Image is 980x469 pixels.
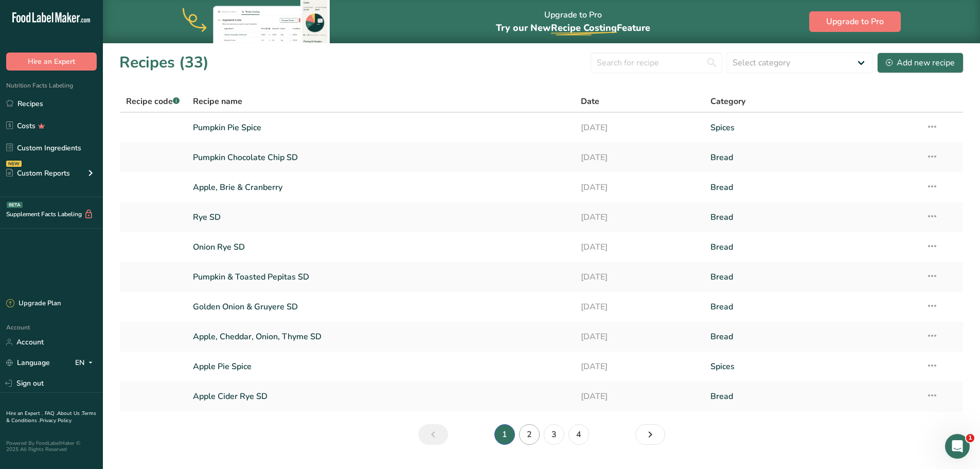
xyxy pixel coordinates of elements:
[581,296,698,318] a: [DATE]
[6,53,97,71] button: Hire an Expert
[710,117,914,138] a: Spices
[193,206,569,228] a: Rye SD
[193,177,569,198] a: Apple, Brie & Cranberry
[809,11,901,32] button: Upgrade to Pro
[581,117,698,138] a: [DATE]
[581,326,698,348] a: [DATE]
[568,424,589,445] a: Page 4.
[826,15,884,28] span: Upgrade to Pro
[119,51,209,74] h1: Recipes (33)
[581,266,698,288] a: [DATE]
[193,356,569,377] a: Apple Pie Spice
[710,266,914,288] a: Bread
[7,202,23,208] div: BETA
[193,236,569,258] a: Onion Rye SD
[519,424,540,445] a: Page 2.
[551,22,617,34] span: Recipe Costing
[581,356,698,377] a: [DATE]
[877,53,964,73] button: Add new recipe
[581,386,698,407] a: [DATE]
[581,147,698,168] a: [DATE]
[126,96,180,107] span: Recipe code
[6,161,22,167] div: NEW
[57,410,82,417] a: About Us .
[581,95,599,108] span: Date
[710,206,914,228] a: Bread
[591,53,722,73] input: Search for recipe
[40,417,72,424] a: Privacy Policy
[945,434,970,459] iframe: Intercom live chat
[581,206,698,228] a: [DATE]
[193,117,569,138] a: Pumpkin Pie Spice
[886,57,955,69] div: Add new recipe
[496,1,650,43] div: Upgrade to Pro
[193,386,569,407] a: Apple Cider Rye SD
[710,326,914,348] a: Bread
[193,296,569,318] a: Golden Onion & Gruyere SD
[710,177,914,198] a: Bread
[581,177,698,198] a: [DATE]
[710,356,914,377] a: Spices
[710,147,914,168] a: Bread
[45,410,57,417] a: FAQ .
[418,424,448,445] a: Previous page
[6,440,97,453] div: Powered By FoodLabelMaker © 2025 All Rights Reserved
[496,22,650,34] span: Try our New Feature
[193,326,569,348] a: Apple, Cheddar, Onion, Thyme SD
[966,434,974,442] span: 1
[75,357,97,369] div: EN
[6,354,50,372] a: Language
[544,424,564,445] a: Page 3.
[635,424,665,445] a: Next page
[6,410,43,417] a: Hire an Expert .
[6,168,70,179] div: Custom Reports
[193,266,569,288] a: Pumpkin & Toasted Pepitas SD
[710,95,745,108] span: Category
[710,296,914,318] a: Bread
[6,299,61,309] div: Upgrade Plan
[710,386,914,407] a: Bread
[193,147,569,168] a: Pumpkin Chocolate Chip SD
[193,95,242,108] span: Recipe name
[581,236,698,258] a: [DATE]
[710,236,914,258] a: Bread
[6,410,96,424] a: Terms & Conditions .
